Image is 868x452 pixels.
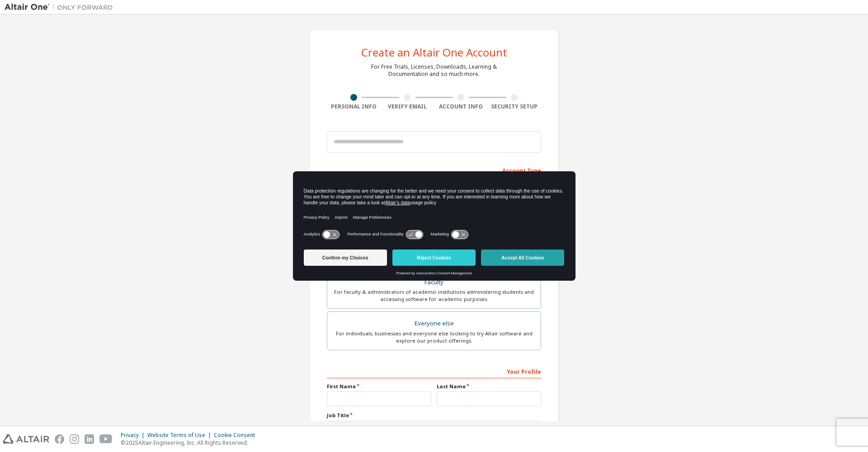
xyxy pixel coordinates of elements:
img: Altair One [5,3,118,12]
label: Job Title [327,412,541,419]
div: Faculty [333,276,535,289]
p: © 2025 Altair Engineering, Inc. All Rights Reserved. [121,439,260,447]
img: linkedin.svg [85,434,94,444]
div: Personal Info [327,103,381,110]
div: Security Setup [488,103,542,110]
label: Last Name [437,383,541,390]
div: For individuals, businesses and everyone else looking to try Altair software and explore our prod... [333,330,535,344]
div: Website Terms of Use [147,432,214,439]
div: Create an Altair One Account [361,47,507,58]
div: For faculty & administrators of academic institutions administering students and accessing softwa... [333,288,535,303]
div: Everyone else [333,317,535,330]
label: First Name [327,383,431,390]
img: altair_logo.svg [3,434,49,444]
div: Privacy [121,432,147,439]
img: instagram.svg [70,434,79,444]
div: Your Profile [327,364,541,378]
div: Cookie Consent [214,432,260,439]
img: youtube.svg [99,434,113,444]
img: facebook.svg [55,434,64,444]
div: Account Info [434,103,488,110]
div: For Free Trials, Licenses, Downloads, Learning & Documentation and so much more. [371,63,497,78]
div: Verify Email [381,103,434,110]
div: Account Type [327,163,541,177]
